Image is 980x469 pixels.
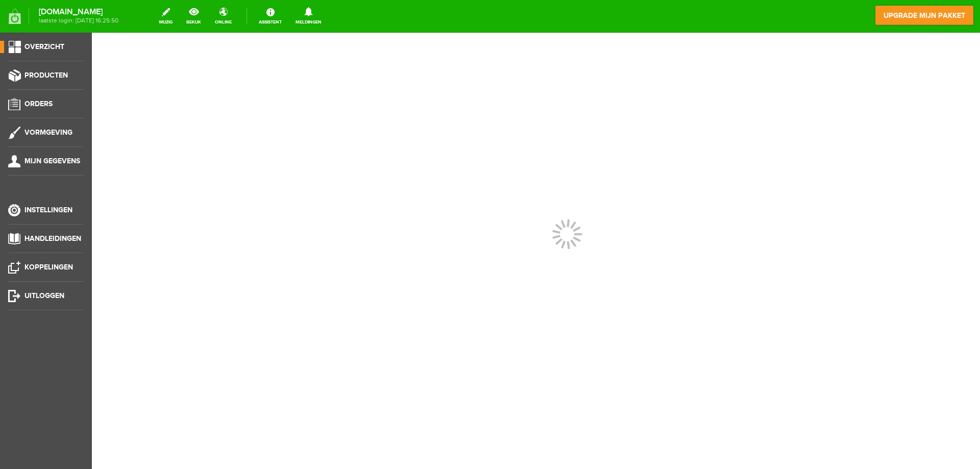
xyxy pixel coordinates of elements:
span: Koppelingen [24,263,73,271]
a: upgrade mijn pakket [875,5,974,26]
a: Meldingen [289,5,328,28]
span: Handleidingen [24,234,81,243]
a: bekijk [180,5,207,28]
span: Overzicht [24,42,64,51]
span: Uitloggen [24,291,64,300]
a: wijzig [153,5,179,28]
span: laatste login: [DATE] 16:25:50 [39,18,118,23]
span: Vormgeving [24,128,72,137]
span: Instellingen [24,206,72,214]
a: online [209,5,238,28]
a: Assistent [253,5,288,28]
span: Mijn gegevens [24,157,80,165]
span: Orders [24,100,53,108]
span: Producten [24,71,68,80]
strong: [DOMAIN_NAME] [39,9,118,15]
